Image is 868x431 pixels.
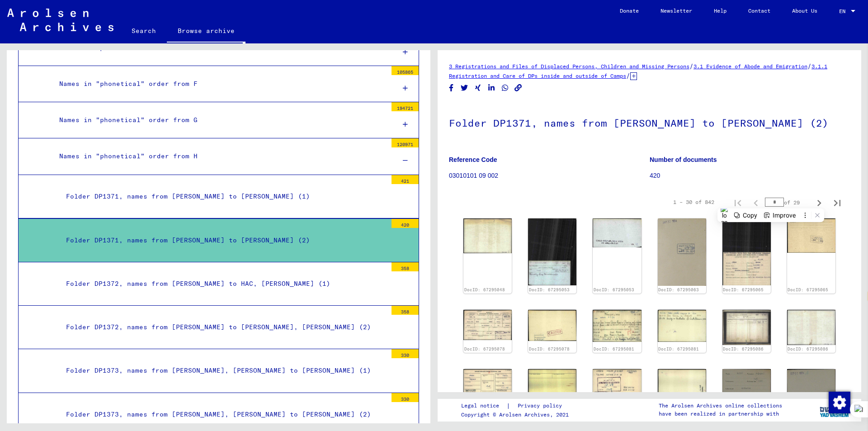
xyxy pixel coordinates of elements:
[658,310,706,341] img: 002.jpg
[461,401,573,411] div: |
[392,102,419,111] div: 194721
[658,218,706,286] img: 002.jpg
[828,391,850,413] div: Change consent
[463,218,512,253] img: 002.jpg
[729,193,747,211] button: First page
[392,219,419,228] div: 420
[514,82,523,94] button: Copy link
[461,411,573,419] p: Copyright © Arolsen Archives, 2021
[59,275,387,293] div: Folder DP1372, names from [PERSON_NAME] to HAC, [PERSON_NAME] (1)
[788,346,828,351] a: DocID: 67295086
[593,218,641,247] img: 002.jpg
[392,138,419,147] div: 120971
[818,398,852,421] img: yv_logo.png
[392,262,419,271] div: 358
[464,346,505,351] a: DocID: 67295078
[460,82,469,94] button: Share on Twitter
[650,171,850,180] p: 420
[449,156,497,163] b: Reference Code
[829,392,850,413] img: Change consent
[722,218,771,285] img: 001.jpg
[594,346,634,351] a: DocID: 67295081
[593,310,641,341] img: 001.jpg
[392,349,419,358] div: 330
[392,393,419,402] div: 330
[464,287,505,292] a: DocID: 67295048
[659,402,782,410] p: The Arolsen Archives online collections
[463,310,512,340] img: 001.jpg
[447,82,456,94] button: Share on Facebook
[689,62,693,70] span: /
[650,156,717,163] b: Number of documents
[839,8,849,14] span: EN
[7,9,113,31] img: Arolsen_neg.svg
[392,175,419,184] div: 421
[787,310,835,345] img: 002.jpg
[626,71,630,80] span: /
[693,63,807,70] a: 3.1 Evidence of Abode and Emigration
[528,369,576,399] img: 002.jpg
[121,20,167,42] a: Search
[500,82,510,94] button: Share on WhatsApp
[528,310,576,341] img: 002.jpg
[59,232,387,249] div: Folder DP1371, names from [PERSON_NAME] to [PERSON_NAME] (2)
[392,66,419,75] div: 105865
[52,75,387,93] div: Names in "phonetical" order from F
[722,310,771,345] img: 001.jpg
[529,287,570,292] a: DocID: 67295053
[528,218,576,285] img: 001.jpg
[449,171,649,180] p: 03010101 09 002
[723,346,764,351] a: DocID: 67295086
[673,198,714,206] div: 1 – 30 of 842
[487,82,496,94] button: Share on LinkedIn
[788,287,828,292] a: DocID: 67295065
[510,401,573,411] a: Privacy policy
[449,102,850,142] h1: Folder DP1371, names from [PERSON_NAME] to [PERSON_NAME] (2)
[449,63,689,70] a: 3 Registrations and Files of Displaced Persons, Children and Missing Persons
[473,82,483,94] button: Share on Xing
[659,410,782,418] p: have been realized in partnership with
[723,287,764,292] a: DocID: 67295065
[59,362,387,379] div: Folder DP1373, names from [PERSON_NAME], [PERSON_NAME] to [PERSON_NAME] (1)
[747,193,765,211] button: Previous page
[463,369,512,399] img: 001.jpg
[59,188,387,205] div: Folder DP1371, names from [PERSON_NAME] to [PERSON_NAME] (1)
[593,369,641,401] img: 001.jpg
[59,318,387,336] div: Folder DP1372, names from [PERSON_NAME] to [PERSON_NAME], [PERSON_NAME] (2)
[658,346,699,351] a: DocID: 67295081
[594,287,634,292] a: DocID: 67295053
[787,218,835,253] img: 002.jpg
[52,147,387,165] div: Names in "phonetical" order from H
[658,287,699,292] a: DocID: 67295063
[59,406,387,423] div: Folder DP1373, names from [PERSON_NAME], [PERSON_NAME] to [PERSON_NAME] (2)
[765,198,810,207] div: of 29
[52,111,387,129] div: Names in "phonetical" order from G
[658,369,706,401] img: 002.jpg
[529,346,570,351] a: DocID: 67295078
[167,20,245,43] a: Browse archive
[810,193,828,211] button: Next page
[392,306,419,315] div: 358
[828,193,846,211] button: Last page
[807,62,811,70] span: /
[461,401,506,411] a: Legal notice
